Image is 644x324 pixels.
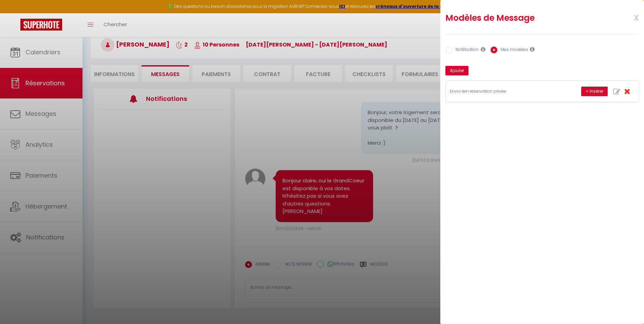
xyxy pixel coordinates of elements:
label: Notification [452,47,479,54]
button: Ouvrir le widget de chat LiveChat [5,3,26,23]
label: Mes modèles [497,47,528,54]
p: Envoi lien réservation privée [450,88,552,95]
h2: Modèles de Message [445,13,604,23]
i: Les modèles généraux sont visibles par vous et votre équipe [530,47,535,52]
i: Les notifications sont visibles par toi et ton équipe [481,47,485,52]
button: + Insérer [581,87,608,96]
span: x [618,9,639,25]
button: Ajouter [445,66,468,75]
